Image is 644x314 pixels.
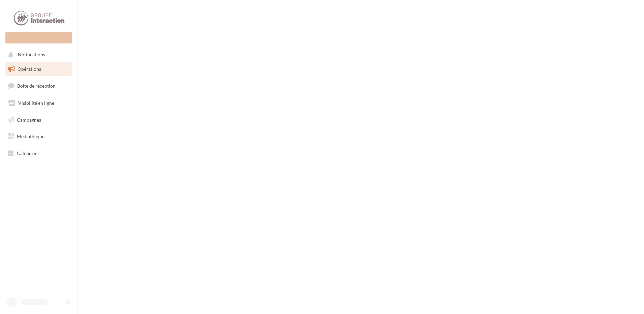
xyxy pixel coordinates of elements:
[18,52,45,58] span: Notifications
[4,113,73,127] a: Campagnes
[17,133,44,139] span: Médiathèque
[17,117,41,122] span: Campagnes
[5,32,72,43] div: Nouvelle campagne
[17,83,56,89] span: Boîte de réception
[18,66,41,72] span: Opérations
[4,129,73,144] a: Médiathèque
[4,62,73,76] a: Opérations
[4,96,73,110] a: Visibilité en ligne
[18,100,54,106] span: Visibilité en ligne
[4,146,73,160] a: Calendrier
[17,150,39,156] span: Calendrier
[4,78,73,93] a: Boîte de réception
